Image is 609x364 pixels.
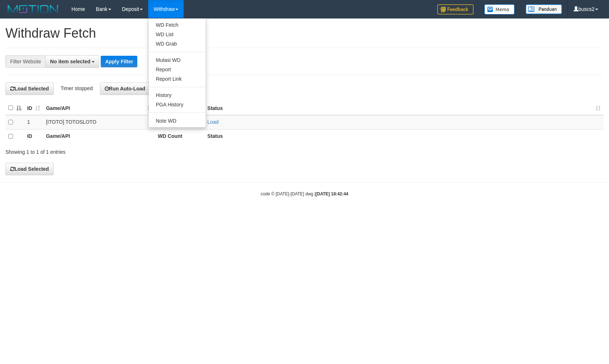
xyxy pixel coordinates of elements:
strong: [DATE] 18:42:44 [316,191,348,196]
a: WD Fetch [149,20,206,30]
a: PGA History [149,100,206,109]
button: Load Selected [5,82,54,95]
th: ID: activate to sort column ascending [24,101,43,115]
th: WD Count [155,129,205,143]
span: No item selected [50,59,90,64]
a: WD Grab [149,39,206,48]
th: ID [24,129,43,143]
a: Load [207,119,218,125]
th: Status [204,129,604,143]
th: Game/API: activate to sort column ascending [43,101,155,115]
img: panduan.png [526,4,562,14]
small: code © [DATE]-[DATE] dwg | [261,191,349,196]
img: Button%20Memo.svg [484,4,515,14]
a: History [149,90,206,100]
a: Note WD [149,116,206,126]
button: Run Auto-Load [100,82,150,95]
span: Timer stopped [61,85,93,91]
div: Showing 1 to 1 of 1 entries [5,145,248,156]
button: Load Selected [5,163,54,175]
button: Apply Filter [101,56,137,67]
td: 1 [24,115,43,130]
a: Report [149,65,206,74]
a: Report Link [149,74,206,84]
th: Game/API [43,129,155,143]
h1: Withdraw Fetch [5,26,604,41]
img: MOTION_logo.png [5,4,61,14]
th: Status: activate to sort column ascending [204,101,604,115]
a: Mutasi WD [149,55,206,65]
a: WD List [149,30,206,39]
button: No item selected [45,55,99,68]
div: Filter Website [5,55,45,68]
img: Feedback.jpg [437,4,474,14]
td: [ITOTO] TOTOSLOTO [43,115,155,130]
